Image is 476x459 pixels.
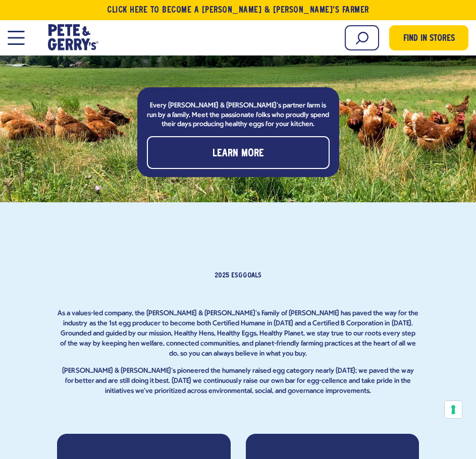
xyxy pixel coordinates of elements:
button: Open Mobile Menu Modal Dialog [8,31,24,45]
p: 2025 ESG [215,271,261,281]
a: Find in Stores [389,25,468,50]
input: Search [345,25,379,50]
strong: GOALS [243,271,261,281]
p: [PERSON_NAME] & [PERSON_NAME]’s pioneered the humanely raised egg category nearly [DATE]; we pave... [57,366,419,396]
button: Your consent preferences for tracking technologies [445,401,462,418]
p: As a values-led company, the [PERSON_NAME] & [PERSON_NAME]’s Family of [PERSON_NAME] has paved th... [57,309,419,359]
p: Every [PERSON_NAME] & [PERSON_NAME]’s partner farm is run by a family. Meet the passionate folks ... [147,101,330,129]
a: Learn More [147,136,330,169]
span: Find in Stores [403,32,455,46]
span: Learn More [213,146,264,161]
